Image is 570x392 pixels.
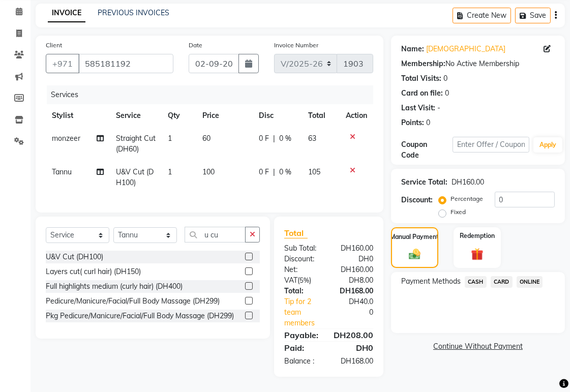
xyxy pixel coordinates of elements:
div: Card on file: [401,88,443,99]
div: 0 [426,117,430,128]
span: 60 [202,134,211,143]
img: _gift.svg [467,247,488,262]
div: U&V Cut (DH100) [46,252,103,262]
span: monzeer [52,134,80,143]
div: No Active Membership [401,58,555,69]
div: 0 [443,73,447,84]
a: Continue Without Payment [393,341,563,352]
span: | [273,167,275,177]
input: Enter Offer / Coupon Code [453,137,529,153]
span: 0 F [259,133,269,144]
div: DH160.00 [329,243,381,254]
div: Total Visits: [401,73,441,84]
div: Service Total: [401,177,447,188]
div: ( ) [277,275,329,286]
a: PREVIOUS INVOICES [98,8,169,17]
div: DH40.00 [338,296,381,328]
button: Apply [533,137,562,153]
th: Price [196,104,253,127]
button: Save [515,8,551,23]
th: Disc [253,104,302,127]
div: Balance : [277,356,329,367]
input: Search by Name/Mobile/Email/Code [78,54,173,73]
span: 1 [168,134,172,143]
span: Total [284,228,308,238]
div: Last Visit: [401,103,435,113]
span: 105 [308,167,320,176]
div: DH160.00 [329,264,381,275]
a: Tip for 2 team members [277,296,338,328]
div: Layers cut( curl hair) (DH150) [46,266,141,277]
button: +971 [46,54,79,73]
div: Points: [401,117,424,128]
div: Paid: [277,342,329,354]
th: Qty [162,104,196,127]
span: 0 % [279,133,291,144]
div: Name: [401,44,424,54]
span: | [273,133,275,144]
a: [DEMOGRAPHIC_DATA] [426,44,505,54]
div: DH0 [329,254,381,264]
span: CARD [491,276,513,288]
div: DH160.00 [452,177,484,188]
label: Invoice Number [274,41,318,50]
input: Search or Scan [185,227,246,243]
div: Discount: [277,254,329,264]
label: Redemption [460,231,495,240]
span: ONLINE [517,276,543,288]
div: DH0 [329,342,381,354]
div: Coupon Code [401,139,453,161]
div: DH208.00 [326,329,381,341]
span: U&V Cut (DH100) [116,167,154,187]
span: 100 [202,167,215,176]
div: DH8.00 [329,275,381,286]
div: Total: [277,286,329,296]
label: Date [189,41,202,50]
button: Create New [453,8,511,23]
span: Straight Cut (DH60) [116,134,156,154]
span: 63 [308,134,316,143]
th: Total [302,104,340,127]
th: Action [340,104,373,127]
img: _cash.svg [405,248,424,261]
th: Service [110,104,162,127]
span: 0 F [259,167,269,177]
div: Full highlights medium (curly hair) (DH400) [46,281,183,292]
label: Fixed [451,207,466,217]
label: Manual Payment [391,232,439,242]
span: Tannu [52,167,72,176]
span: 5% [299,276,309,284]
label: Client [46,41,62,50]
div: - [437,103,440,113]
div: Services [47,85,381,104]
span: 0 % [279,167,291,177]
div: Pkg Pedicure/Manicure/Facial/Full Body Massage (DH299) [46,311,234,321]
div: 0 [445,88,449,99]
div: Membership: [401,58,445,69]
div: DH168.00 [329,356,381,367]
span: CASH [465,276,487,288]
div: DH168.00 [329,286,381,296]
div: Net: [277,264,329,275]
div: Sub Total: [277,243,329,254]
div: Pedicure/Manicure/Facial/Full Body Massage (DH299) [46,296,220,307]
div: Payable: [277,329,326,341]
span: 1 [168,167,172,176]
a: INVOICE [48,4,85,22]
label: Percentage [451,194,483,203]
div: Discount: [401,195,433,205]
span: Payment Methods [401,276,461,287]
span: Vat [284,276,297,285]
th: Stylist [46,104,110,127]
